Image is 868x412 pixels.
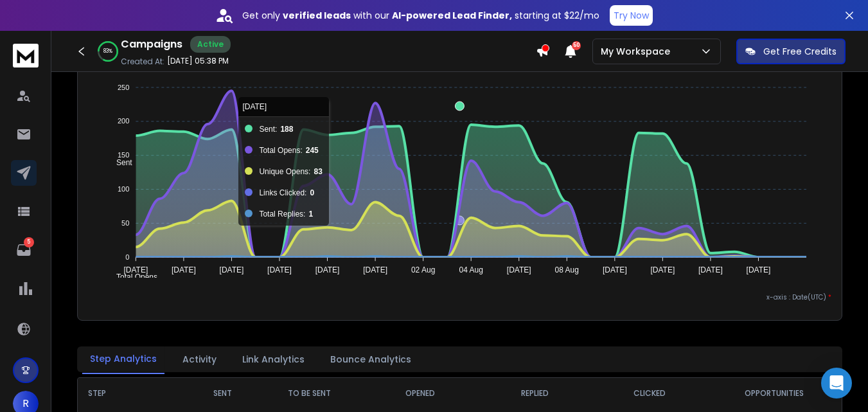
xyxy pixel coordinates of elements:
span: Sent [107,158,132,167]
button: Try Now [610,5,653,26]
strong: verified leads [283,9,351,22]
strong: AI-powered Lead Finder, [392,9,512,22]
div: Open Intercom Messenger [821,368,852,399]
th: OPENED [363,378,478,409]
tspan: 0 [125,253,129,261]
tspan: [DATE] [123,265,148,274]
button: Bounce Analytics [323,345,419,373]
tspan: [DATE] [315,265,340,274]
h1: Campaigns [121,37,182,52]
button: Get Free Credits [736,39,846,64]
img: logo [13,44,39,67]
p: Get only with our starting at $22/mo [242,9,599,22]
button: Link Analytics [235,345,312,373]
th: TO BE SENT [256,378,363,409]
tspan: 02 Aug [411,265,435,274]
p: [DATE] 05:38 PM [167,56,229,66]
tspan: [DATE] [747,265,771,274]
p: My Workspace [601,45,675,58]
tspan: 08 Aug [555,265,579,274]
p: 83 % [103,48,112,55]
span: Total Opens [107,273,157,282]
p: Get Free Credits [763,45,837,58]
tspan: [DATE] [698,265,723,274]
tspan: [DATE] [363,265,387,274]
div: Active [190,36,231,53]
button: Step Analytics [82,345,164,374]
tspan: 04 Aug [459,265,483,274]
p: Created At: [121,57,164,67]
tspan: [DATE] [507,265,531,274]
tspan: [DATE] [267,265,292,274]
th: OPPORTUNITIES [707,378,842,409]
tspan: 50 [121,219,129,227]
th: CLICKED [592,378,707,409]
tspan: [DATE] [603,265,627,274]
a: 5 [11,237,37,263]
p: Try Now [614,9,649,22]
tspan: 250 [118,84,129,91]
tspan: [DATE] [220,265,244,274]
th: SENT [190,378,256,409]
tspan: 150 [118,151,129,159]
tspan: [DATE] [651,265,675,274]
p: x-axis : Date(UTC) [88,292,831,302]
span: 50 [572,41,581,50]
th: REPLIED [477,378,592,409]
tspan: 200 [118,118,129,125]
th: STEP [78,378,190,409]
button: Activity [175,345,224,373]
tspan: [DATE] [172,265,196,274]
tspan: 100 [118,185,129,193]
p: 5 [24,237,34,247]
